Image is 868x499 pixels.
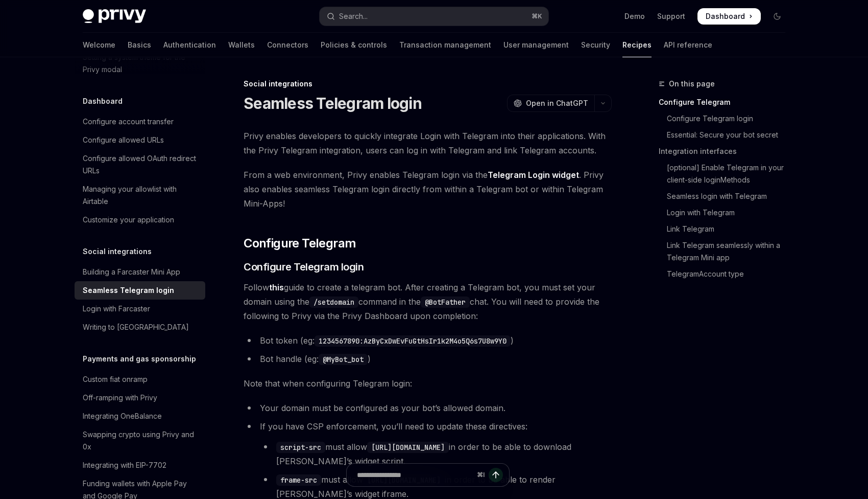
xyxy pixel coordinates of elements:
[244,376,612,391] span: Note that when configuring Telegram login:
[357,464,473,486] input: Ask a question...
[489,468,503,482] button: Send message
[128,33,151,57] a: Basics
[83,284,174,297] div: Seamless Telegram login
[669,78,715,90] span: On this page
[83,321,189,333] div: Writing to [GEOGRAPHIC_DATA]
[659,205,793,221] a: Login with Telegram
[83,392,157,404] div: Off-ramping with Privy
[75,281,205,300] a: Seamless Telegram login
[503,33,569,57] a: User management
[244,401,612,415] li: Your domain must be configured as your bot’s allowed domain.
[659,143,793,160] a: Integration interfaces
[659,160,793,188] a: [optional] Enable Telegram in your client-side loginMethods
[269,282,284,293] a: this
[526,98,588,108] span: Open in ChatGPT
[659,221,793,237] a: Link Telegram
[276,442,325,453] code: script-src
[244,79,612,89] div: Social integrations
[532,12,542,20] span: ⌘ K
[657,11,685,21] a: Support
[83,410,162,422] div: Integrating OneBalance
[320,7,548,26] button: Open search
[244,352,612,366] li: Bot handle (eg: )
[581,33,610,57] a: Security
[267,33,308,57] a: Connectors
[260,440,612,468] li: must allow in order to be able to download [PERSON_NAME]’s widget script.
[244,260,364,274] span: Configure Telegram login
[83,9,146,24] img: dark logo
[83,134,164,146] div: Configure allowed URLs
[706,11,745,21] span: Dashboard
[228,33,255,57] a: Wallets
[769,8,785,25] button: Toggle dark mode
[75,180,205,211] a: Managing your allowlist with Airtable
[75,131,205,149] a: Configure allowed URLs
[83,428,199,453] div: Swapping crypto using Privy and 0x
[83,95,123,107] h5: Dashboard
[75,300,205,318] a: Login with Farcaster
[659,94,793,110] a: Configure Telegram
[83,183,199,208] div: Managing your allowlist with Airtable
[659,110,793,127] a: Configure Telegram login
[75,370,205,389] a: Custom fiat onramp
[244,280,612,323] span: Follow guide to create a telegram bot. After creating a Telegram bot, you must set your domain us...
[507,95,594,112] button: Open in ChatGPT
[659,127,793,143] a: Essential: Secure your bot secret
[367,442,449,453] code: [URL][DOMAIN_NAME]
[83,353,196,365] h5: Payments and gas sponsorship
[244,168,612,211] span: From a web environment, Privy enables Telegram login via the . Privy also enables seamless Telegr...
[83,214,174,226] div: Customize your application
[244,94,422,112] h1: Seamless Telegram login
[83,33,115,57] a: Welcome
[75,389,205,407] a: Off-ramping with Privy
[697,8,761,25] a: Dashboard
[83,152,199,177] div: Configure allowed OAuth redirect URLs
[75,456,205,474] a: Integrating with EIP-7702
[399,33,491,57] a: Transaction management
[321,33,387,57] a: Policies & controls
[309,297,358,308] code: /setdomain
[163,33,216,57] a: Authentication
[664,33,712,57] a: API reference
[75,407,205,425] a: Integrating OneBalance
[624,11,645,21] a: Demo
[488,170,579,180] a: Telegram Login widget
[83,303,150,315] div: Login with Farcaster
[659,237,793,266] a: Link Telegram seamlessly within a Telegram Mini app
[244,333,612,348] li: Bot token (eg: )
[659,266,793,282] a: TelegramAccount type
[83,245,152,258] h5: Social integrations
[75,318,205,336] a: Writing to [GEOGRAPHIC_DATA]
[659,188,793,205] a: Seamless login with Telegram
[75,425,205,456] a: Swapping crypto using Privy and 0x
[75,112,205,131] a: Configure account transfer
[75,149,205,180] a: Configure allowed OAuth redirect URLs
[83,373,148,385] div: Custom fiat onramp
[244,235,356,252] span: Configure Telegram
[83,266,180,278] div: Building a Farcaster Mini App
[421,297,470,308] code: @BotFather
[83,116,174,128] div: Configure account transfer
[75,211,205,229] a: Customize your application
[319,354,368,365] code: @MyBot_bot
[244,129,612,157] span: Privy enables developers to quickly integrate Login with Telegram into their applications. With t...
[83,459,166,471] div: Integrating with EIP-7702
[75,263,205,281] a: Building a Farcaster Mini App
[315,335,511,347] code: 1234567890:AzByCxDwEvFuGtHsIr1k2M4o5Q6s7U8w9Y0
[339,10,368,22] div: Search...
[622,33,652,57] a: Recipes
